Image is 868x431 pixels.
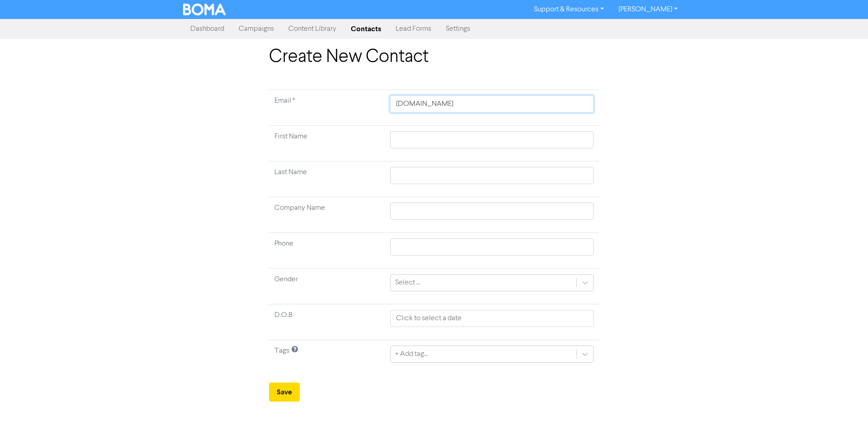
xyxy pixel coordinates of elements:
div: Select ... [395,277,420,288]
td: Last Name [269,161,385,197]
a: Content Library [281,20,344,38]
td: Phone [269,233,385,269]
a: Support & Resources [527,2,611,17]
a: Dashboard [183,20,231,38]
td: Required [269,90,385,126]
div: + Add tag... [395,349,428,360]
td: D.O.B [269,304,385,340]
a: Campaigns [231,20,281,38]
td: First Name [269,126,385,161]
button: Save [269,383,300,402]
img: BOMA Logo [183,4,226,15]
input: Click to select a date [390,310,594,327]
h1: Create New Contact [269,46,599,68]
a: Contacts [344,20,388,38]
a: Settings [439,20,477,38]
a: Lead Forms [388,20,439,38]
iframe: Chat Widget [823,388,868,431]
td: Tags [269,340,385,376]
td: Company Name [269,197,385,233]
a: [PERSON_NAME] [611,2,685,17]
td: Gender [269,269,385,304]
